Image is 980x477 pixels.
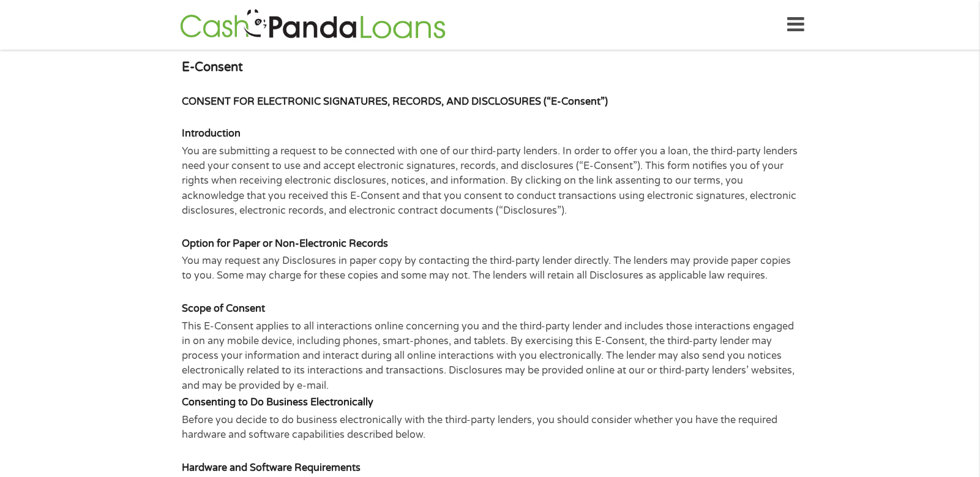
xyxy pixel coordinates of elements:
p: Before you decide to do business electronically with the third-party lenders, you should consider... [182,413,799,443]
p: You may request any Disclosures in paper copy by contacting the third-party lender directly. The ... [182,254,799,284]
strong: Consenting to Do Business Electronically [182,396,373,408]
p: This E-Consent applies to all interactions online concerning you and the third-party lender and i... [182,319,799,393]
strong: E-Consent [182,59,243,75]
strong: Option for Paper or Non-Electronic Records [182,238,388,250]
p: You are submitting a request to be connected with one of our third-party lenders. In order to off... [182,144,799,218]
strong: CONSENT FOR ELECTRONIC SIGNATURES, RECORDS, AND DISCLOSURES (“E-Consent”) [182,96,608,108]
strong: Scope of Consent [182,302,265,315]
strong: Hardware and Software Requirements [182,462,361,474]
img: GetLoanNow Logo [176,7,449,42]
strong: Introduction [182,127,241,140]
